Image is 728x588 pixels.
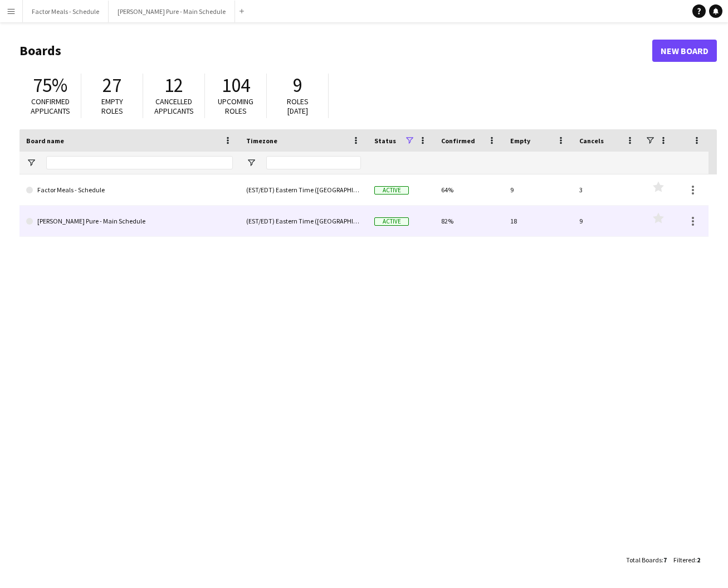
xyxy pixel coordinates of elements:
[287,96,309,116] span: Roles [DATE]
[434,206,504,236] div: 82%
[626,549,667,571] div: :
[510,137,530,145] span: Empty
[579,137,604,145] span: Cancels
[109,1,235,22] button: [PERSON_NAME] Pure - Main Schedule
[33,73,67,98] span: 75%
[374,137,396,145] span: Status
[31,96,70,116] span: Confirmed applicants
[652,40,717,62] a: New Board
[222,73,250,98] span: 104
[154,96,194,116] span: Cancelled applicants
[293,73,302,98] span: 9
[374,186,409,195] span: Active
[246,137,277,145] span: Timezone
[46,156,233,169] input: Board name Filter Input
[504,206,573,236] div: 18
[573,174,642,205] div: 3
[26,174,233,206] a: Factor Meals - Schedule
[626,556,662,564] span: Total Boards
[26,206,233,237] a: [PERSON_NAME] Pure - Main Schedule
[441,137,475,145] span: Confirmed
[102,73,121,98] span: 27
[240,174,368,205] div: (EST/EDT) Eastern Time ([GEOGRAPHIC_DATA] & [GEOGRAPHIC_DATA])
[573,206,642,236] div: 9
[374,217,409,226] span: Active
[673,549,700,571] div: :
[19,42,652,59] h1: Boards
[218,96,253,116] span: Upcoming roles
[246,158,256,168] button: Open Filter Menu
[23,1,109,22] button: Factor Meals - Schedule
[240,206,368,236] div: (EST/EDT) Eastern Time ([GEOGRAPHIC_DATA] & [GEOGRAPHIC_DATA])
[663,556,667,564] span: 7
[101,96,123,116] span: Empty roles
[673,556,695,564] span: Filtered
[26,158,36,168] button: Open Filter Menu
[504,174,573,205] div: 9
[266,156,361,169] input: Timezone Filter Input
[164,73,183,98] span: 12
[26,137,64,145] span: Board name
[434,174,504,205] div: 64%
[697,556,700,564] span: 2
